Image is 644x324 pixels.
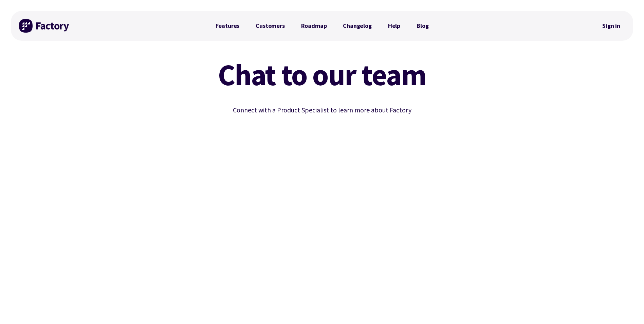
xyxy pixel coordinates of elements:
[293,19,335,33] a: Roadmap
[168,60,477,90] h1: Chat to our team
[207,19,248,33] a: Features
[207,19,437,33] nav: Primary Navigation
[247,19,293,33] a: Customers
[597,18,625,34] nav: Secondary Navigation
[597,18,625,34] a: Sign in
[408,19,437,33] a: Blog
[19,19,70,33] img: Factory
[335,19,380,33] a: Changelog
[168,105,477,115] p: Connect with a Product Specialist to learn more about Factory
[380,19,408,33] a: Help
